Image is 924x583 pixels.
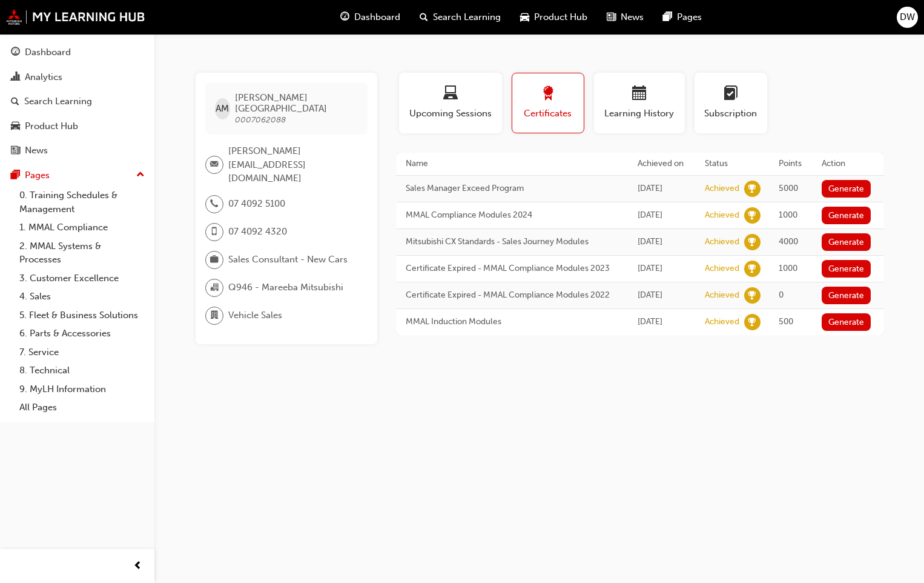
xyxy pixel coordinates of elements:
span: 500 [779,316,793,327]
td: Certificate Expired - MMAL Compliance Modules 2023 [397,255,629,282]
a: Analytics [5,66,150,88]
div: Search Learning [24,95,92,108]
button: Subscription [695,73,767,133]
a: All Pages [15,398,150,417]
span: Tue Apr 01 2025 11:35:21 GMT+1030 (Australian Central Daylight Time) [638,183,662,193]
a: 6. Parts & Accessories [15,324,150,343]
button: Pages [5,164,150,187]
span: mobile-icon [210,224,219,240]
a: car-iconProduct Hub [510,5,597,30]
button: DW [897,7,918,28]
span: award-icon [541,86,555,102]
span: guage-icon [340,10,349,25]
span: organisation-icon [210,280,219,296]
th: Points [770,153,813,175]
div: Achieved [705,183,739,195]
span: news-icon [11,145,20,156]
span: laptop-icon [443,86,458,102]
span: car-icon [11,121,20,132]
span: News [621,10,644,24]
span: Vehicle Sales [228,308,282,322]
div: News [25,144,48,158]
span: Pages [677,10,702,24]
a: pages-iconPages [653,5,711,30]
span: [PERSON_NAME] [GEOGRAPHIC_DATA] [235,92,357,114]
span: email-icon [210,157,219,173]
span: department-icon [210,308,219,324]
button: Generate [822,260,871,278]
span: 0 [779,290,784,300]
span: learningRecordVerb_ACHIEVE-icon [744,181,761,197]
span: prev-icon [133,559,142,574]
div: Analytics [25,70,62,84]
button: Generate [822,207,871,224]
span: learningRecordVerb_ACHIEVE-icon [744,234,761,250]
td: Sales Manager Exceed Program [397,175,629,202]
td: Mitsubishi CX Standards - Sales Journey Modules [397,228,629,255]
div: Achieved [705,210,739,221]
a: News [5,139,150,162]
span: learningRecordVerb_ACHIEVE-icon [744,314,761,330]
th: Achieved on [629,153,696,175]
div: Pages [25,168,50,182]
span: 4000 [779,236,798,247]
a: search-iconSearch Learning [410,5,510,30]
a: 1. MMAL Compliance [15,218,150,237]
a: 2. MMAL Systems & Processes [15,237,150,269]
div: Achieved [705,263,739,275]
a: 5. Fleet & Business Solutions [15,306,150,325]
span: Learning History [603,107,676,121]
span: Q946 - Mareeba Mitsubishi [228,281,343,295]
span: Upcoming Sessions [408,107,493,121]
button: Upcoming Sessions [399,73,502,133]
span: 5000 [779,183,798,193]
span: Search Learning [433,10,501,24]
span: learningRecordVerb_ACHIEVE-icon [744,207,761,224]
span: Sales Consultant - New Cars [228,253,348,267]
span: Fri Oct 20 2023 12:09:29 GMT+1030 (Australian Central Daylight Time) [638,263,662,273]
button: Generate [822,180,871,198]
th: Status [696,153,770,175]
span: AM [216,102,229,116]
span: phone-icon [210,196,219,212]
span: 1000 [779,263,797,273]
span: guage-icon [11,47,20,58]
button: Generate [822,233,871,251]
div: Dashboard [25,45,71,59]
span: pages-icon [11,170,20,181]
span: 0007062088 [235,115,286,125]
button: Generate [822,313,871,331]
span: chart-icon [11,72,20,83]
span: up-icon [136,167,145,183]
span: DW [900,10,915,24]
span: 1000 [779,210,797,220]
td: MMAL Compliance Modules 2024 [397,202,629,228]
a: 3. Customer Excellence [15,269,150,288]
span: Product Hub [534,10,587,24]
img: mmal [6,9,145,25]
span: search-icon [420,10,428,25]
span: learningRecordVerb_ACHIEVE-icon [744,287,761,304]
a: news-iconNews [597,5,653,30]
span: 07 4092 4320 [228,225,287,239]
span: learningRecordVerb_ACHIEVE-icon [744,261,761,277]
button: Generate [822,287,871,304]
th: Action [813,153,883,175]
span: news-icon [607,10,616,25]
a: 0. Training Schedules & Management [15,186,150,218]
button: DashboardAnalyticsSearch LearningProduct HubNews [5,39,150,164]
a: Product Hub [5,115,150,138]
span: [PERSON_NAME][EMAIL_ADDRESS][DOMAIN_NAME] [228,144,358,185]
span: Mon Jul 29 2024 10:20:29 GMT+0930 (Australian Central Standard Time) [638,210,662,220]
span: search-icon [11,96,19,107]
td: MMAL Induction Modules [397,308,629,335]
a: guage-iconDashboard [331,5,410,30]
a: 9. MyLH Information [15,380,150,399]
div: Product Hub [25,119,78,133]
span: Certificates [521,107,575,121]
span: learningplan-icon [724,86,738,102]
span: Dashboard [354,10,400,24]
span: Subscription [704,107,758,121]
